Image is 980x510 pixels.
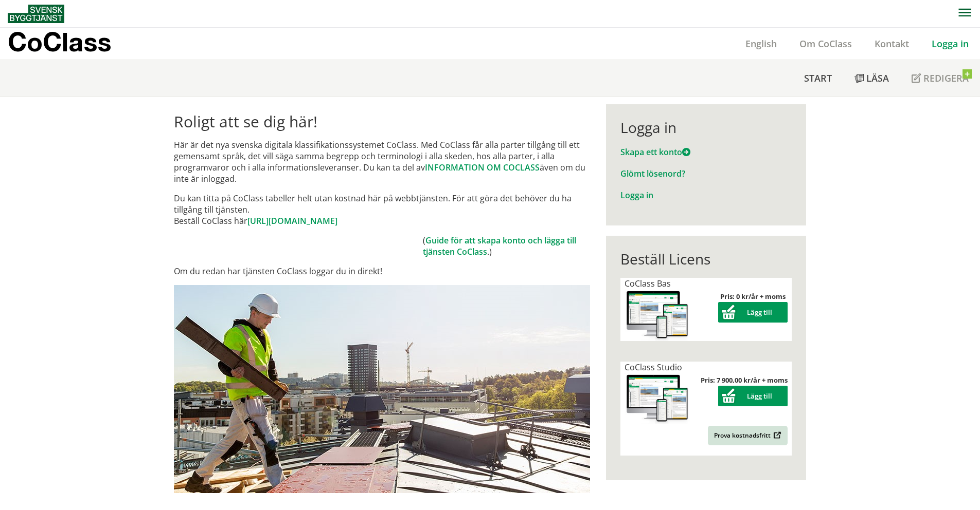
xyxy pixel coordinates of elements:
[920,37,980,50] a: Logga in
[793,60,843,96] a: Start
[701,375,788,385] strong: Pris: 7 900,00 kr/år + moms
[174,112,590,131] h1: Roligt att se dig här!
[718,308,788,317] a: Lägg till
[772,431,781,439] img: Outbound.png
[8,5,64,23] img: Svensk Byggtjänst
[863,37,920,50] a: Kontakt
[247,215,337,226] a: [URL][DOMAIN_NAME]
[620,250,792,268] div: Beställ Licens
[174,266,590,277] p: Om du redan har tjänsten CoClass loggar du in direkt!
[8,28,133,60] a: CoClass
[174,139,590,184] p: Här är det nya svenska digitala klassifikationssystemet CoClass. Med CoClass får alla parter till...
[620,119,792,136] div: Logga in
[423,235,576,257] a: Guide för att skapa konto och lägga till tjänsten CoClass
[625,278,671,289] span: CoClass Bas
[425,162,540,173] a: INFORMATION OM COCLASS
[625,289,690,341] img: coclass-license.jpg
[423,235,590,257] td: ( .)
[174,285,590,493] img: login.jpg
[174,193,590,226] p: Du kan titta på CoClass tabeller helt utan kostnad här på webbtjänsten. För att göra det behöver ...
[843,60,900,96] a: Läsa
[866,72,889,84] span: Läsa
[718,391,788,401] a: Lägg till
[788,37,863,50] a: Om CoClass
[804,72,832,84] span: Start
[625,362,682,373] span: CoClass Studio
[620,168,685,179] a: Glömt lösenord?
[708,426,788,445] a: Prova kostnadsfritt
[625,373,690,425] img: coclass-license.jpg
[720,292,786,301] strong: Pris: 0 kr/år + moms
[734,37,788,50] a: English
[718,386,788,406] button: Lägg till
[8,36,111,48] p: CoClass
[718,302,788,323] button: Lägg till
[620,190,653,201] a: Logga in
[620,146,690,158] a: Skapa ett konto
